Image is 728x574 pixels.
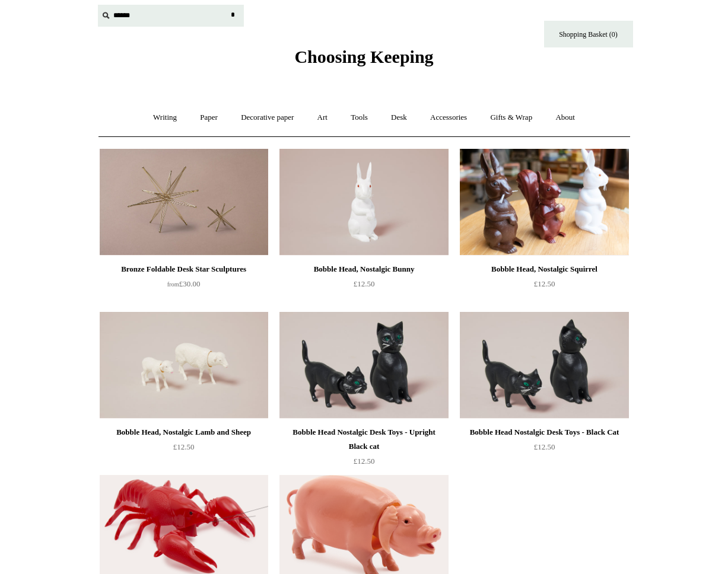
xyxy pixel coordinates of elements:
[354,279,375,288] span: £12.50
[294,47,433,66] span: Choosing Keeping
[380,102,418,133] a: Desk
[142,102,187,133] a: Writing
[230,102,304,133] a: Decorative paper
[100,425,268,474] a: Bobble Head, Nostalgic Lamb and Sheep £12.50
[460,262,628,311] a: Bobble Head, Nostalgic Squirrel £12.50
[167,281,179,288] span: from
[173,442,195,451] span: £12.50
[354,457,375,465] span: £12.50
[534,442,555,451] span: £12.50
[460,312,628,419] a: Bobble Head Nostalgic Desk Toys - Black Cat Bobble Head Nostalgic Desk Toys - Black Cat
[100,312,268,419] a: Bobble Head, Nostalgic Lamb and Sheep Bobble Head, Nostalgic Lamb and Sheep
[340,102,379,133] a: Tools
[294,56,433,65] a: Choosing Keeping
[463,262,625,276] div: Bobble Head, Nostalgic Squirrel
[279,312,448,419] a: Bobble Head Nostalgic Desk Toys - Upright Black cat Bobble Head Nostalgic Desk Toys - Upright Bla...
[189,102,228,133] a: Paper
[479,102,543,133] a: Gifts & Wrap
[100,262,268,311] a: Bronze Foldable Desk Star Sculptures from£30.00
[100,149,268,256] img: Bronze Foldable Desk Star Sculptures
[279,149,448,256] img: Bobble Head, Nostalgic Bunny
[100,149,268,256] a: Bronze Foldable Desk Star Sculptures Bronze Foldable Desk Star Sculptures
[307,102,338,133] a: Art
[544,21,633,47] a: Shopping Basket (0)
[279,262,448,311] a: Bobble Head, Nostalgic Bunny £12.50
[103,262,265,276] div: Bronze Foldable Desk Star Sculptures
[100,312,268,419] img: Bobble Head, Nostalgic Lamb and Sheep
[167,279,201,288] span: £30.00
[534,279,555,288] span: £12.50
[282,262,445,276] div: Bobble Head, Nostalgic Bunny
[460,425,628,474] a: Bobble Head Nostalgic Desk Toys - Black Cat £12.50
[279,149,448,256] a: Bobble Head, Nostalgic Bunny Bobble Head, Nostalgic Bunny
[282,425,445,454] div: Bobble Head Nostalgic Desk Toys - Upright Black cat
[279,425,448,474] a: Bobble Head Nostalgic Desk Toys - Upright Black cat £12.50
[460,149,628,256] a: Bobble Head, Nostalgic Squirrel Bobble Head, Nostalgic Squirrel
[419,102,478,133] a: Accessories
[460,149,628,256] img: Bobble Head, Nostalgic Squirrel
[103,425,265,439] div: Bobble Head, Nostalgic Lamb and Sheep
[463,425,625,439] div: Bobble Head Nostalgic Desk Toys - Black Cat
[279,312,448,419] img: Bobble Head Nostalgic Desk Toys - Upright Black cat
[545,102,586,133] a: About
[460,312,628,419] img: Bobble Head Nostalgic Desk Toys - Black Cat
